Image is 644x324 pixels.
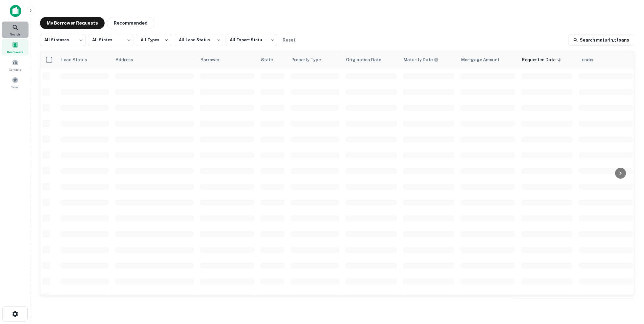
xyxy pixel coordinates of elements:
[461,56,507,63] span: Mortgage Amount
[40,17,105,29] button: My Borrower Requests
[2,57,29,73] a: Contacts
[576,51,636,68] th: Lender
[57,51,112,68] th: Lead Status
[346,56,389,63] span: Origination Date
[226,32,277,48] div: All Export Statuses
[9,67,21,72] span: Contacts
[2,74,29,91] a: Saved
[518,51,576,68] th: Requested Date
[10,5,21,17] img: capitalize-icon.png
[579,56,602,63] span: Lender
[200,56,227,63] span: Borrower
[175,32,223,48] div: All Lead Statuses
[112,51,197,68] th: Address
[280,34,299,46] button: Reset
[522,56,563,63] span: Requested Date
[568,35,634,46] a: Search maturing loans
[288,51,342,68] th: Property Type
[458,51,518,68] th: Mortgage Amount
[404,56,447,63] span: Maturity dates displayed may be estimated. Please contact the lender for the most accurate maturi...
[291,56,329,63] span: Property Type
[107,17,154,29] button: Recommended
[61,56,95,63] span: Lead Status
[614,275,644,305] iframe: Chat Widget
[40,32,86,48] div: All Statuses
[404,56,439,63] div: Maturity dates displayed may be estimated. Please contact the lender for the most accurate maturi...
[88,32,133,48] div: All States
[197,51,257,68] th: Borrower
[2,39,29,56] a: Borrowers
[342,51,400,68] th: Origination Date
[404,56,433,63] h6: Maturity Date
[257,51,288,68] th: State
[7,49,23,54] span: Borrowers
[261,56,281,63] span: State
[10,32,20,37] span: Search
[136,34,172,46] button: All Types
[400,51,458,68] th: Maturity dates displayed may be estimated. Please contact the lender for the most accurate maturi...
[2,22,29,38] a: Search
[11,85,20,89] span: Saved
[116,56,141,63] span: Address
